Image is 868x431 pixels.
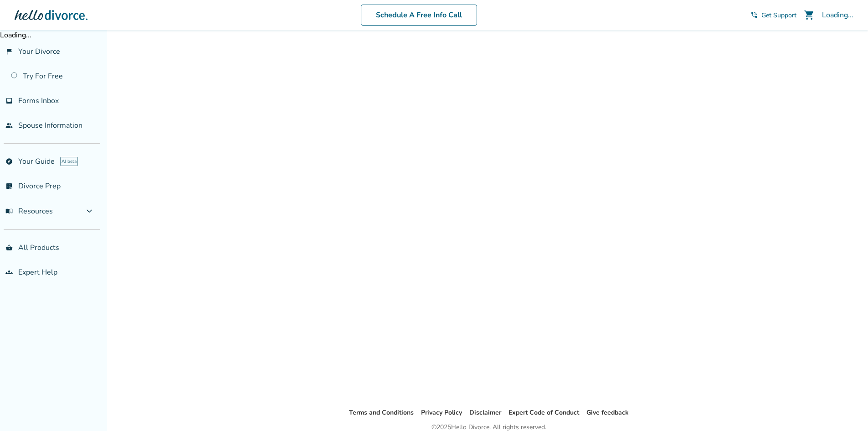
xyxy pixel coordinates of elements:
[586,407,629,418] li: Give feedback
[421,408,462,417] a: Privacy Policy
[5,122,13,129] span: people
[84,206,95,217] span: expand_more
[18,96,59,106] span: Forms Inbox
[349,408,414,417] a: Terms and Conditions
[804,10,815,21] span: shopping_cart
[5,208,13,215] span: menu_book
[5,182,13,190] span: list_alt_check
[5,244,13,251] span: shopping_basket
[5,158,13,165] span: explore
[5,206,53,216] span: Resources
[5,269,13,276] span: groups
[361,5,477,26] a: Schedule A Free Info Call
[5,97,13,104] span: inbox
[822,10,853,20] div: Loading...
[60,157,78,166] span: AI beta
[469,407,501,418] li: Disclaimer
[750,11,758,19] span: phone_in_talk
[761,11,796,20] span: Get Support
[508,408,579,417] a: Expert Code of Conduct
[5,48,13,55] span: flag_2
[750,11,796,20] a: phone_in_talkGet Support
